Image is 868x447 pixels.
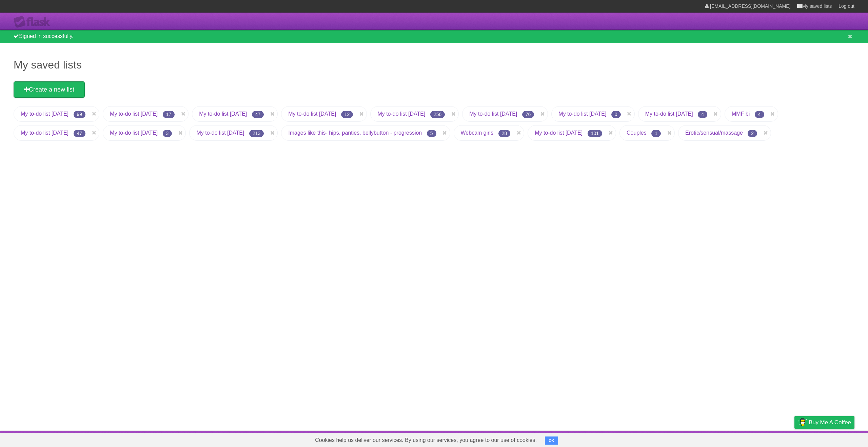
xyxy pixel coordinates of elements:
[427,130,436,137] span: 5
[74,111,86,118] span: 99
[809,416,851,428] span: Buy me a coffee
[645,111,693,117] a: My to-do list [DATE]
[812,432,854,445] a: Suggest a feature
[249,130,264,137] span: 213
[110,130,158,136] a: My to-do list [DATE]
[558,111,606,117] a: My to-do list [DATE]
[288,111,336,117] a: My to-do list [DATE]
[627,130,647,136] a: Couples
[110,111,158,117] a: My to-do list [DATE]
[21,130,68,136] a: My to-do list [DATE]
[163,130,172,137] span: 3
[498,130,511,137] span: 28
[763,432,777,445] a: Terms
[469,111,517,117] a: My to-do list [DATE]
[196,130,244,136] a: My to-do list [DATE]
[755,111,764,118] span: 4
[21,111,68,117] a: My to-do list [DATE]
[545,436,558,445] button: OK
[727,432,754,445] a: Developers
[611,111,621,118] span: 0
[651,130,661,137] span: 1
[786,432,803,445] a: Privacy
[377,111,425,117] a: My to-do list [DATE]
[163,111,175,118] span: 17
[288,130,422,136] a: Images like this- hips, panties, bellybutton - progression
[732,111,750,117] a: MMF bi
[14,57,854,73] h1: My saved lists
[522,111,534,118] span: 76
[748,130,757,137] span: 2
[461,130,494,136] a: Webcam girls
[535,130,583,136] a: My to-do list [DATE]
[798,416,807,428] img: Buy me a coffee
[794,416,854,429] a: Buy me a coffee
[308,433,544,447] span: Cookies help us deliver our services. By using our services, you agree to our use of cookies.
[698,111,707,118] span: 4
[430,111,445,118] span: 256
[14,81,85,98] a: Create a new list
[588,130,602,137] span: 101
[199,111,247,117] a: My to-do list [DATE]
[252,111,264,118] span: 47
[704,432,718,445] a: About
[74,130,86,137] span: 47
[14,16,54,28] div: Flask
[341,111,353,118] span: 12
[685,130,743,136] a: Erotic/sensual/massage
